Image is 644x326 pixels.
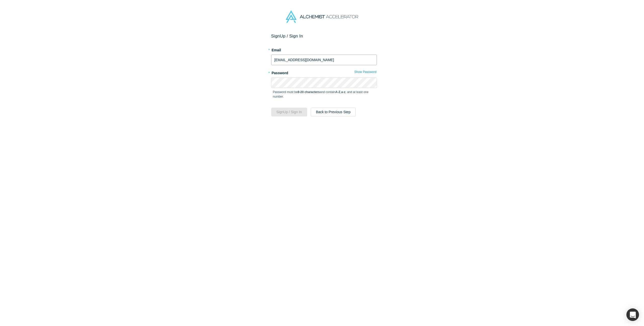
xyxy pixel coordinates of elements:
strong: A-Z [335,90,340,94]
h2: Sign Up / Sign In [271,33,377,39]
img: Alchemist Accelerator Logo [286,11,358,23]
p: Password must be and contain , , and at least one number. [273,90,375,99]
label: Email [271,46,377,53]
label: Password [271,69,377,76]
button: SignUp / Sign In [271,108,307,116]
button: Show Password [354,69,377,75]
strong: a-z [341,90,345,94]
button: Back to Previous Step [311,108,356,116]
strong: 8-20 characters [298,90,320,94]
